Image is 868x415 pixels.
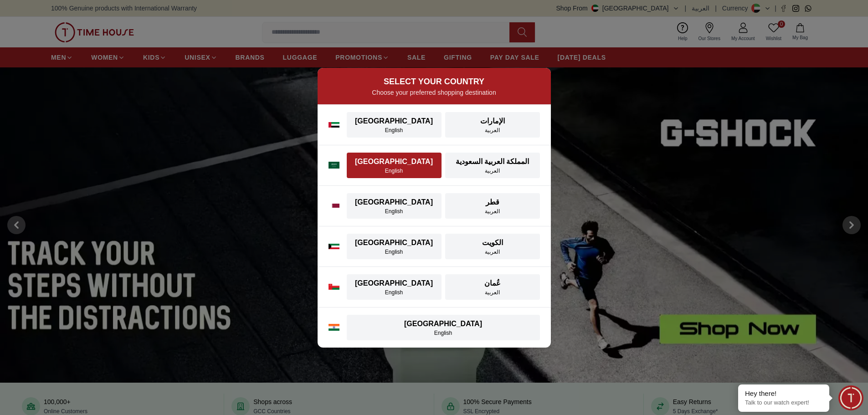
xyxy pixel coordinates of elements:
[451,208,534,215] div: العربية
[329,324,339,331] img: India flag
[352,318,534,329] div: [GEOGRAPHIC_DATA]
[451,289,534,296] div: العربية
[347,153,442,178] button: [GEOGRAPHIC_DATA]English
[352,329,534,337] div: English
[352,278,436,289] div: [GEOGRAPHIC_DATA]
[329,162,339,169] img: Saudi Arabia flag
[352,127,436,134] div: English
[347,315,540,340] button: [GEOGRAPHIC_DATA]English
[445,274,540,300] button: عُمانالعربية
[347,234,442,259] button: [GEOGRAPHIC_DATA]English
[451,278,534,289] div: عُمان
[352,289,436,296] div: English
[451,248,534,256] div: العربية
[352,156,436,167] div: [GEOGRAPHIC_DATA]
[451,237,534,248] div: الكويت
[329,88,540,97] p: Choose your preferred shopping destination
[329,204,339,208] img: Qatar flag
[445,112,540,138] button: الإماراتالعربية
[745,389,822,398] div: Hey there!
[329,75,540,88] h2: SELECT YOUR COUNTRY
[329,284,339,290] img: Oman flag
[347,274,442,300] button: [GEOGRAPHIC_DATA]English
[445,234,540,259] button: الكويتالعربية
[352,248,436,256] div: English
[352,208,436,215] div: English
[329,244,339,249] img: Kuwait flag
[352,197,436,208] div: [GEOGRAPHIC_DATA]
[347,193,442,219] button: [GEOGRAPHIC_DATA]English
[445,193,540,219] button: قطرالعربية
[445,153,540,178] button: المملكة العربية السعوديةالعربية
[838,385,863,410] div: Chat Widget
[745,399,822,407] p: Talk to our watch expert!
[329,122,339,128] img: UAE flag
[451,167,534,174] div: العربية
[451,116,534,127] div: الإمارات
[451,197,534,208] div: قطر
[352,237,436,248] div: [GEOGRAPHIC_DATA]
[352,116,436,127] div: [GEOGRAPHIC_DATA]
[352,167,436,174] div: English
[451,127,534,134] div: العربية
[347,112,442,138] button: [GEOGRAPHIC_DATA]English
[451,156,534,167] div: المملكة العربية السعودية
